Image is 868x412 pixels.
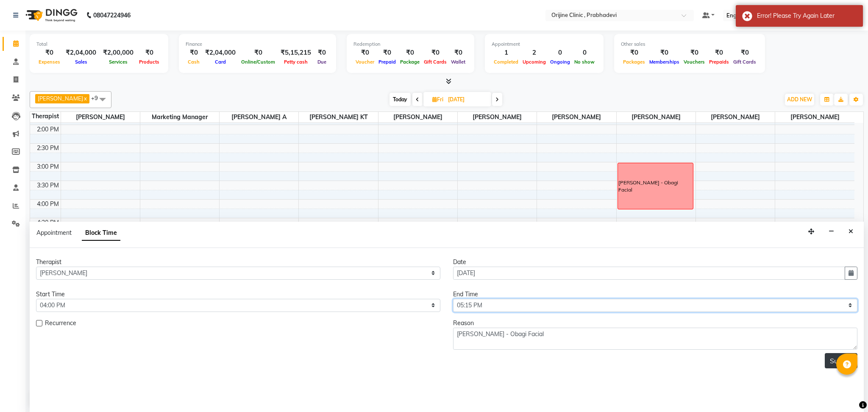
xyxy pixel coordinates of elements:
[38,95,83,102] span: [PERSON_NAME]
[353,59,376,65] span: Voucher
[757,11,857,20] div: Error! Please Try Again Later
[458,112,537,122] span: [PERSON_NAME]
[22,3,80,27] img: logo
[36,41,161,48] div: Total
[277,48,314,58] div: ₹5,15,215
[696,112,775,122] span: [PERSON_NAME]
[430,96,445,103] span: Fri
[299,112,378,122] span: [PERSON_NAME] KT
[453,290,857,299] div: End Time
[647,48,682,58] div: ₹0
[202,48,239,58] div: ₹2,04,000
[617,112,696,122] span: [PERSON_NAME]
[353,48,376,58] div: ₹0
[137,59,161,65] span: Products
[61,112,140,122] span: [PERSON_NAME]
[282,59,310,65] span: Petty cash
[107,59,130,65] span: Services
[45,319,76,329] span: Recurrence
[213,59,228,65] span: Card
[186,48,202,58] div: ₹0
[376,48,398,58] div: ₹0
[220,112,298,122] span: [PERSON_NAME] A
[73,59,89,65] span: Sales
[422,48,449,58] div: ₹0
[492,48,520,58] div: 1
[682,59,707,65] span: Vouchers
[91,95,104,101] span: +9
[492,41,597,48] div: Appointment
[314,48,329,58] div: ₹0
[140,112,219,122] span: Marketing Manager
[787,96,812,103] span: ADD NEW
[548,48,572,58] div: 0
[621,48,647,58] div: ₹0
[35,218,61,227] div: 4:30 PM
[449,48,467,58] div: ₹0
[35,125,61,134] div: 2:00 PM
[618,179,693,194] div: [PERSON_NAME] - Obagi Facial
[731,59,758,65] span: Gift Cards
[775,112,854,122] span: [PERSON_NAME]
[36,59,62,65] span: Expenses
[378,112,457,122] span: [PERSON_NAME]
[186,41,329,48] div: Finance
[186,59,202,65] span: Cash
[353,41,467,48] div: Redemption
[36,229,72,237] span: Appointment
[137,48,161,58] div: ₹0
[376,59,398,65] span: Prepaid
[422,59,449,65] span: Gift Cards
[82,225,120,241] span: Block Time
[36,48,62,58] div: ₹0
[537,112,616,122] span: [PERSON_NAME]
[93,3,131,27] b: 08047224946
[453,267,845,280] input: yyyy-mm-dd
[36,290,440,299] div: Start Time
[239,48,277,58] div: ₹0
[239,59,277,65] span: Online/Custom
[647,59,682,65] span: Memberships
[389,93,411,106] span: Today
[62,48,100,58] div: ₹2,04,000
[36,258,440,267] div: Therapist
[520,48,548,58] div: 2
[572,48,597,58] div: 0
[453,319,857,328] div: Reason
[785,94,814,106] button: ADD NEW
[682,48,707,58] div: ₹0
[83,95,87,102] a: x
[825,353,857,368] button: Submit
[707,59,731,65] span: Prepaids
[621,59,647,65] span: Packages
[548,59,572,65] span: Ongoing
[30,112,61,121] div: Therapist
[453,258,857,267] div: Date
[449,59,467,65] span: Wallet
[398,48,422,58] div: ₹0
[621,41,758,48] div: Other sales
[398,59,422,65] span: Package
[731,48,758,58] div: ₹0
[492,59,520,65] span: Completed
[520,59,548,65] span: Upcoming
[707,48,731,58] div: ₹0
[845,225,857,238] button: Close
[35,181,61,190] div: 3:30 PM
[35,162,61,171] div: 3:00 PM
[315,59,328,65] span: Due
[35,200,61,209] div: 4:00 PM
[445,93,488,106] input: 2025-10-17
[35,144,61,153] div: 2:30 PM
[100,48,137,58] div: ₹2,00,000
[572,59,597,65] span: No show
